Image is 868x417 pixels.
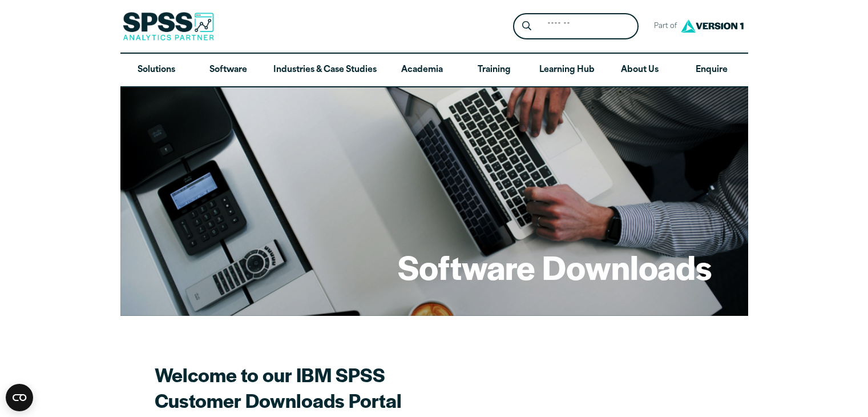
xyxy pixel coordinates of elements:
form: Site Header Search Form [513,13,639,40]
a: Learning Hub [530,54,604,87]
a: Training [458,54,530,87]
svg: Search magnifying glass icon [522,21,531,31]
button: Search magnifying glass icon [516,16,537,37]
h2: Welcome to our IBM SPSS Customer Downloads Portal [155,362,554,413]
a: Academia [386,54,458,87]
span: Part of [648,18,678,35]
h1: Software Downloads [398,244,712,289]
button: Open CMP widget [6,384,33,411]
img: SPSS Analytics Partner [123,12,214,41]
a: Software [192,54,264,87]
a: Industries & Case Studies [264,54,386,87]
nav: Desktop version of site main menu [120,54,748,87]
a: Solutions [120,54,192,87]
a: About Us [604,54,676,87]
img: Version1 Logo [678,15,746,37]
a: Enquire [676,54,748,87]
